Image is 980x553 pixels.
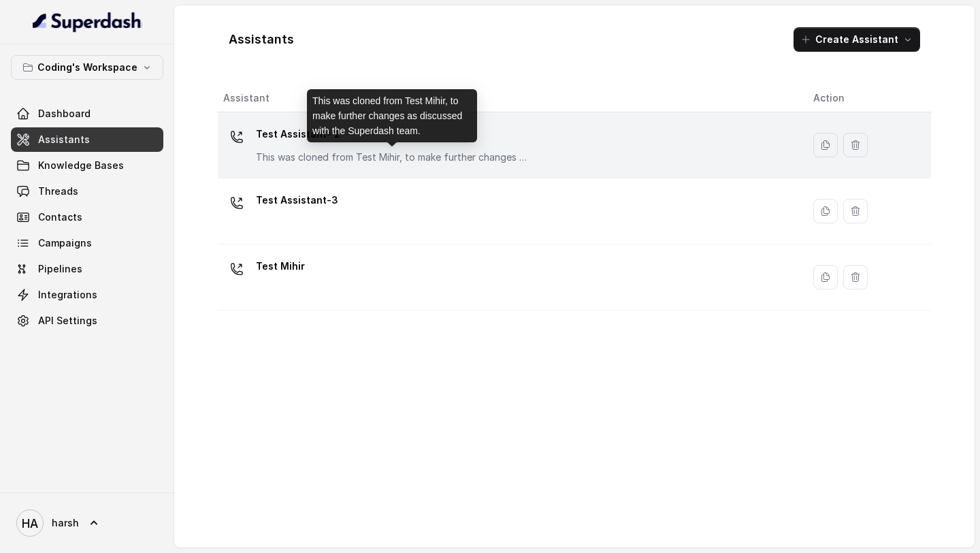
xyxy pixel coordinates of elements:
[11,504,163,542] a: harsh
[11,55,163,80] button: Coding's Workspace
[38,210,82,224] span: Contacts
[11,205,163,230] a: Contacts
[256,151,528,164] p: This was cloned from Test Mihir, to make further changes as discussed with the Superdash team.
[256,255,305,277] p: Test Mihir
[38,314,97,328] span: API Settings
[11,179,163,204] a: Threads
[52,516,79,530] span: harsh
[11,153,163,178] a: Knowledge Bases
[38,107,91,121] span: Dashboard
[22,516,38,531] text: HA
[38,288,97,302] span: Integrations
[11,231,163,255] a: Campaigns
[38,185,78,198] span: Threads
[38,236,92,250] span: Campaigns
[256,123,528,145] p: Test Assistant- 2
[256,189,338,211] p: Test Assistant-3
[38,262,82,276] span: Pipelines
[11,257,163,281] a: Pipelines
[11,101,163,126] a: Dashboard
[307,89,477,142] div: This was cloned from Test Mihir, to make further changes as discussed with the Superdash team.
[11,127,163,152] a: Assistants
[218,84,802,112] th: Assistant
[33,11,142,33] img: light.svg
[802,84,931,112] th: Action
[38,159,124,172] span: Knowledge Bases
[11,283,163,307] a: Integrations
[11,309,163,333] a: API Settings
[794,27,920,52] button: Create Assistant
[38,133,90,146] span: Assistants
[229,29,294,50] h1: Assistants
[37,59,137,76] p: Coding's Workspace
